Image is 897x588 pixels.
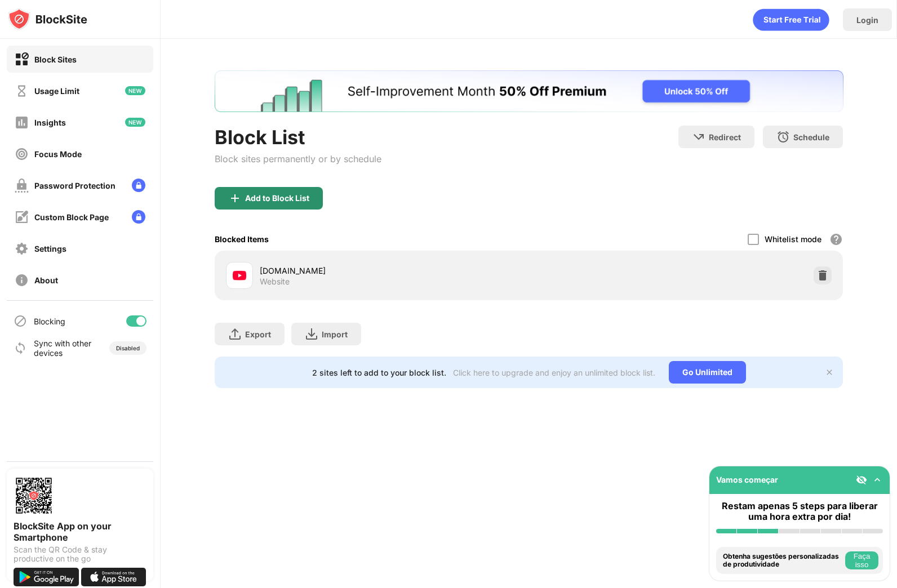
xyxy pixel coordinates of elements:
div: Block sites permanently or by schedule [215,153,381,164]
div: Password Protection [34,181,116,190]
img: about-off.svg [15,273,29,287]
div: Go Unlimited [669,361,746,384]
div: Restam apenas 5 steps para liberar uma hora extra por dia! [716,501,883,522]
div: 2 sites left to add to your block list. [312,368,446,377]
div: Sync with other devices [34,338,92,358]
div: Export [245,329,271,339]
div: Insights [34,118,66,127]
img: download-on-the-app-store.svg [81,568,146,586]
img: password-protection-off.svg [15,179,29,193]
img: sync-icon.svg [14,341,27,355]
div: Settings [34,244,66,253]
img: favicons [233,269,246,282]
div: Website [260,277,290,287]
img: lock-menu.svg [132,179,145,192]
div: Redirect [709,132,741,142]
div: Login [856,15,878,25]
div: Vamos começar [716,475,778,484]
div: Import [322,329,348,339]
img: block-on.svg [15,52,29,66]
img: lock-menu.svg [132,210,145,224]
div: Usage Limit [34,86,79,96]
img: blocking-icon.svg [14,314,27,328]
img: new-icon.svg [125,118,145,127]
div: Add to Block List [245,194,309,203]
img: options-page-qr-code.png [14,475,54,516]
img: focus-off.svg [15,147,29,161]
div: Schedule [793,132,829,142]
img: new-icon.svg [125,86,145,95]
div: Custom Block Page [34,212,109,222]
div: Obtenha sugestões personalizadas de produtividade [723,553,842,569]
div: Whitelist mode [765,234,821,244]
img: get-it-on-google-play.svg [14,568,79,586]
div: [DOMAIN_NAME] [260,265,529,277]
img: logo-blocksite.svg [8,8,87,30]
div: Block List [215,126,381,149]
img: eye-not-visible.svg [856,474,867,485]
img: settings-off.svg [15,242,29,256]
div: Block Sites [34,55,77,64]
div: About [34,275,58,285]
img: omni-setup-toggle.svg [872,474,883,485]
img: x-button.svg [825,368,834,377]
div: Disabled [116,345,140,351]
button: Faça isso [845,551,878,569]
div: Blocking [34,317,65,326]
img: insights-off.svg [15,115,29,130]
div: Blocked Items [215,234,269,244]
div: Scan the QR Code & stay productive on the go [14,545,146,563]
img: time-usage-off.svg [15,84,29,98]
div: Click here to upgrade and enjoy an unlimited block list. [453,368,655,377]
iframe: Banner [215,70,843,112]
img: customize-block-page-off.svg [15,210,29,224]
div: BlockSite App on your Smartphone [14,520,146,543]
div: Focus Mode [34,149,82,159]
div: animation [753,8,829,31]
